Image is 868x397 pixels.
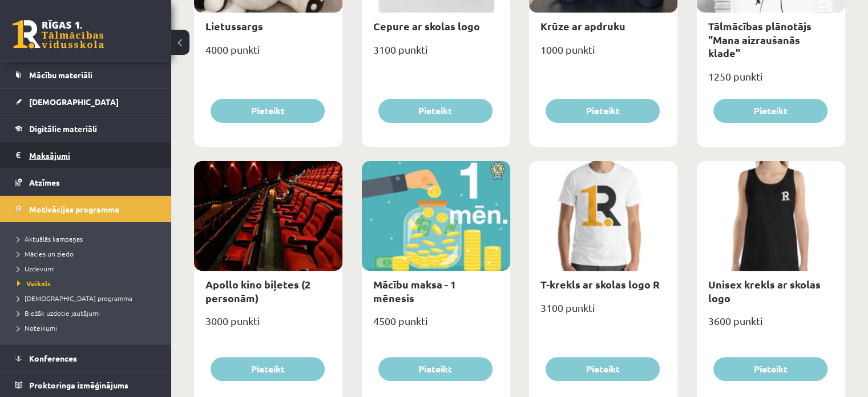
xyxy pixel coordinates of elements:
[362,311,510,340] div: 4500 punkti
[205,19,263,33] a: Lietussargs
[15,89,157,115] a: [DEMOGRAPHIC_DATA]
[17,293,160,303] a: [DEMOGRAPHIC_DATA] programma
[15,196,157,222] a: Motivācijas programma
[17,248,160,259] a: Mācies un ziedo
[17,278,160,288] a: Veikals
[378,357,492,381] button: Pieteikt
[17,234,160,244] a: Aktuālās kampaņas
[29,97,119,107] span: [DEMOGRAPHIC_DATA]
[29,70,92,80] span: Mācību materiāli
[373,278,456,304] a: Mācību maksa - 1 mēnesis
[540,278,660,291] a: T-krekls ar skolas logo R
[17,323,57,332] span: Noteikumi
[362,40,510,69] div: 3100 punkti
[194,40,342,69] div: 4000 punkti
[708,278,821,304] a: Unisex krekls ar skolas logo
[29,123,97,134] span: Digitālie materiāli
[13,20,104,49] a: Rīgas 1. Tālmācības vidusskola
[713,99,827,123] button: Pieteikt
[29,204,119,214] span: Motivācijas programma
[708,19,812,59] a: Tālmācības plānotājs "Mana aizraušanās klade"
[17,263,160,274] a: Uzdevumi
[17,249,74,258] span: Mācies un ziedo
[713,357,827,381] button: Pieteikt
[15,115,157,142] a: Digitālie materiāli
[211,99,325,123] button: Pieteikt
[17,323,160,333] a: Noteikumi
[194,311,342,340] div: 3000 punkti
[29,142,157,169] legend: Maksājumi
[205,278,310,304] a: Apollo kino biļetes (2 personām)
[378,99,492,123] button: Pieteikt
[15,62,157,88] a: Mācību materiāli
[15,345,157,371] a: Konferences
[15,142,157,169] a: Maksājumi
[17,279,51,288] span: Veikals
[17,308,160,318] a: Biežāk uzdotie jautājumi
[15,169,157,195] a: Atzīmes
[485,161,510,181] img: Atlaide
[29,380,128,390] span: Proktoringa izmēģinājums
[546,357,660,381] button: Pieteikt
[29,353,77,363] span: Konferences
[17,308,100,318] span: Biežāk uzdotie jautājumi
[17,234,83,243] span: Aktuālās kampaņas
[546,99,660,123] button: Pieteikt
[529,298,677,327] div: 3100 punkti
[529,40,677,69] div: 1000 punkti
[29,177,60,187] span: Atzīmes
[697,311,845,340] div: 3600 punkti
[697,67,845,95] div: 1250 punkti
[211,357,325,381] button: Pieteikt
[17,264,55,273] span: Uzdevumi
[373,19,480,33] a: Cepure ar skolas logo
[17,294,132,303] span: [DEMOGRAPHIC_DATA] programma
[540,19,625,33] a: Krūze ar apdruku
